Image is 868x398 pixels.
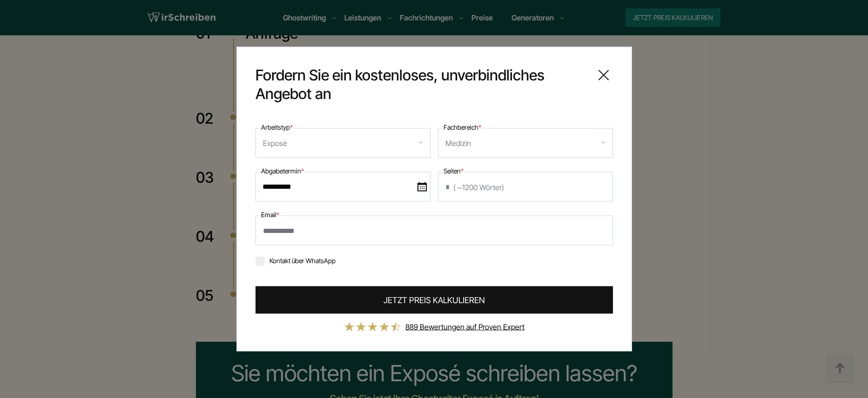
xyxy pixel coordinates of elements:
[444,122,481,133] label: Fachbereich
[445,136,471,151] div: Medizin
[405,322,525,332] a: 889 Bewertungen auf Proven Expert
[261,122,293,133] label: Arbeitstyp
[263,136,287,151] div: Exposé
[384,294,485,306] span: JETZT PREIS KALKULIEREN
[256,172,431,202] input: date
[444,166,464,177] label: Seiten
[256,257,336,265] label: Kontakt über WhatsApp
[261,209,279,220] label: Email
[256,286,613,314] button: JETZT PREIS KALKULIEREN
[256,66,587,103] span: Fordern Sie ein kostenloses, unverbindliches Angebot an
[261,166,304,177] label: Abgabetermin
[417,182,427,192] img: date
